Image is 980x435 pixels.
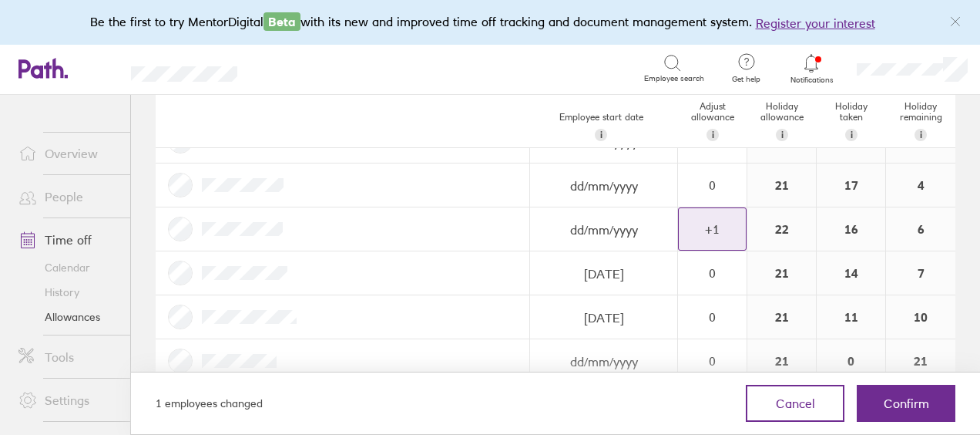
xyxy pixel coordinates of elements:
[679,178,746,192] div: 0
[746,385,844,422] button: Cancel
[817,295,885,339] div: 11
[884,396,929,410] span: Confirm
[531,208,676,251] input: dd/mm/yyyy
[6,280,130,305] a: History
[787,76,837,85] span: Notifications
[678,95,747,147] div: Adjust allowance
[679,222,746,236] div: + 1
[6,385,130,416] a: Settings
[6,224,130,255] a: Time off
[747,251,816,295] div: 21
[679,134,746,148] div: 0
[886,95,955,147] div: Holiday remaining
[90,12,891,32] div: Be the first to try MentorDigital with its new and improved time off tracking and document manage...
[747,95,817,147] div: Holiday allowance
[6,181,130,212] a: People
[886,339,955,383] div: 21
[747,207,816,251] div: 22
[6,305,130,329] a: Allowances
[679,310,746,324] div: 0
[524,106,678,147] div: Employee start date
[531,252,676,295] input: dd/mm/yyyy
[817,251,885,295] div: 14
[886,164,955,207] div: 4
[776,396,815,410] span: Cancel
[787,52,837,85] a: Notifications
[747,164,816,207] div: 21
[817,207,885,251] div: 16
[886,207,955,251] div: 6
[857,385,955,422] button: Confirm
[156,395,263,412] div: 1 employees changed
[644,74,704,83] span: Employee search
[817,164,885,207] div: 17
[263,12,300,31] span: Beta
[531,164,676,207] input: dd/mm/yyyy
[747,339,816,383] div: 21
[817,95,886,147] div: Holiday taken
[747,295,816,339] div: 21
[6,138,130,169] a: Overview
[600,129,602,141] span: i
[721,75,771,84] span: Get help
[712,129,714,141] span: i
[886,251,955,295] div: 7
[817,339,885,383] div: 0
[886,295,955,339] div: 10
[781,129,784,141] span: i
[531,340,676,383] input: dd/mm/yyyy
[6,255,130,280] a: Calendar
[6,342,130,373] a: Tools
[279,61,318,75] div: Search
[851,129,853,141] span: i
[679,266,746,280] div: 0
[531,296,676,339] input: dd/mm/yyyy
[920,129,922,141] span: i
[679,354,746,368] div: 0
[756,14,875,32] button: Register your interest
